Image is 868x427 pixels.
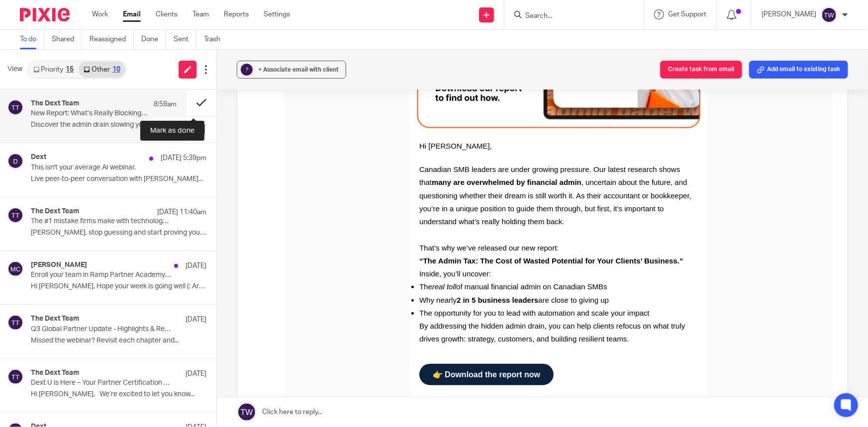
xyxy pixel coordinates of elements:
[112,66,120,73] div: 10
[7,315,23,331] img: svg%3E
[135,295,399,303] strong: “The Admin Tax: The Cost of Wasted Potential for Your Clients’ Business.”
[264,9,290,19] a: Settings
[204,30,228,49] a: Trash
[135,402,269,424] a: 👉 Download the report now
[92,9,108,19] a: Work
[174,30,196,49] a: Sent
[31,229,206,237] p: [PERSON_NAME], stop guessing and start proving your tech...
[20,30,44,49] a: To do
[31,164,172,172] p: This isn't your average AI webinar.
[7,207,23,223] img: svg%3E
[28,62,79,78] a: Priority15
[7,99,23,115] img: svg%3E
[258,67,339,73] span: + Associate email with client
[31,175,206,183] p: Live peer-to-peer conversation with [PERSON_NAME]...
[821,7,837,23] img: svg%3E
[135,280,413,306] p: That’s why we’ve released our new report:
[31,390,206,399] p: Hi [PERSON_NAME], We’re excited to let you know...
[135,201,413,266] p: Canadian SMB leaders are under growing pressure. Our latest research shows that , uncertain about...
[237,61,346,79] button: ? + Associate email with client
[66,66,74,73] div: 15
[141,30,166,49] a: Done
[660,61,742,79] button: Create task from email
[668,11,706,18] span: Get Support
[749,61,848,79] button: Add email to existing task
[135,358,413,384] p: By addressing the hidden admin drain, you can help clients refocus on what truly drives growth: s...
[7,261,23,277] img: svg%3E
[31,337,206,345] p: Missed the webinar? Revisit each chapter and...
[161,153,206,163] p: [DATE] 5:39pm
[157,207,206,217] p: [DATE] 11:40am
[20,8,70,21] img: Pixie
[125,10,423,174] img: EMAIL (2)
[186,261,206,271] p: [DATE]
[148,321,172,329] em: real toll
[31,261,87,269] h4: [PERSON_NAME]
[31,217,172,226] p: The #1 mistake firms make with technology - [DATE] at 1:00PM EST
[135,319,413,332] p: The of manual financial admin on Canadian SMBs
[762,9,816,19] p: [PERSON_NAME]
[90,30,134,49] a: Reassigned
[156,9,178,19] a: Clients
[135,306,413,319] p: Inside, you’ll uncover:
[135,180,207,188] span: Hi [PERSON_NAME],
[7,369,23,385] img: svg%3E
[31,153,46,162] h4: Dext
[123,9,141,19] a: Email
[172,334,254,342] strong: 2 in 5 business leaders
[31,369,79,377] h4: The Dext Team
[31,282,206,291] p: Hi [PERSON_NAME], Hope your week is going well (: Are...
[31,121,177,129] p: Discover the admin drain slowing your clients...
[31,325,172,334] p: Q3 Global Partner Update - Highlights & Resources
[186,369,206,379] p: [DATE]
[31,271,172,279] p: Enroll your team in Ramp Partner Academy (+ CPEs!)
[241,64,253,76] div: ?
[135,332,413,345] p: Why nearly are close to giving up
[524,12,614,21] input: Search
[7,64,22,75] span: View
[224,9,249,19] a: Reports
[31,207,79,216] h4: The Dext Team
[135,345,413,358] p: The opportunity for you to lead with automation and scale your impact
[7,153,23,169] img: svg%3E
[31,109,148,118] p: New Report: What’s Really Blocking SMB Growth in [DATE]
[193,9,209,19] a: Team
[31,99,79,108] h4: The Dext Team
[147,216,297,225] span: many are overwhelmed by financial admin
[186,315,206,325] p: [DATE]
[31,315,79,323] h4: The Dext Team
[31,379,172,387] p: Dext U is Here – Your Partner Certification Awaits!
[148,409,256,417] strong: 👉 Download the report now
[52,30,82,49] a: Shared
[154,99,177,109] p: 8:59am
[79,62,125,78] a: Other10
